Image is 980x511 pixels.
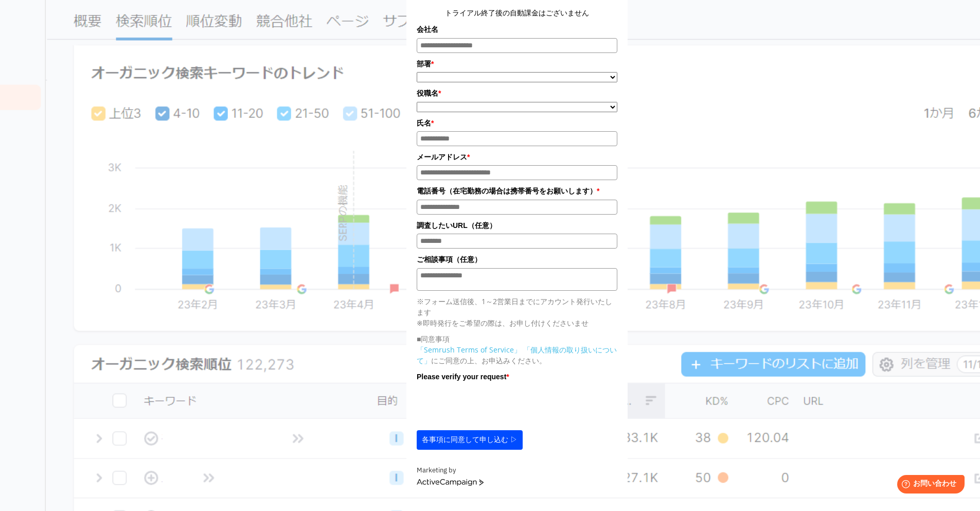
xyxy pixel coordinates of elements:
label: ご相談事項（任意） [417,254,617,265]
p: ※フォーム送信後、1～2営業日までにアカウント発行いたします ※即時発行をご希望の際は、お申し付けくださいませ [417,296,617,328]
label: 会社名 [417,24,617,35]
center: トライアル終了後の自動課金はございません [417,7,617,19]
label: 役職名 [417,87,617,99]
label: 電話番号（在宅勤務の場合は携帯番号をお願いします） [417,185,617,197]
button: 各事項に同意して申し込む ▷ [417,430,523,450]
iframe: reCAPTCHA [417,385,573,425]
p: にご同意の上、お申込みください。 [417,344,617,366]
label: Please verify your request [417,371,617,382]
label: 部署 [417,58,617,69]
p: ■同意事項 [417,333,617,344]
a: 「Semrush Terms of Service」 [417,345,521,355]
label: メールアドレス [417,151,617,163]
label: 調査したいURL（任意） [417,220,617,231]
label: 氏名 [417,117,617,129]
iframe: Help widget launcher [888,471,969,500]
a: 「個人情報の取り扱いについて」 [417,345,617,365]
div: Marketing by [417,465,617,476]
